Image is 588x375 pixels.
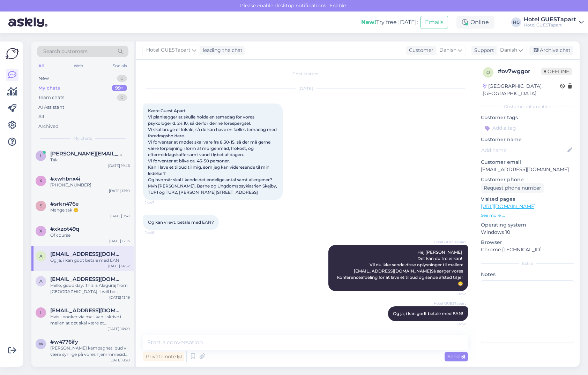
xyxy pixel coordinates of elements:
span: Danish [500,46,517,54]
div: All [37,61,45,70]
span: Danish [439,46,456,54]
p: Customer phone [481,176,574,183]
div: Online [456,16,494,29]
div: [DATE] 8:20 [110,358,130,363]
span: 14:48 [145,230,171,235]
div: Archive chat [529,46,573,55]
span: ima@aabnet.dk [50,307,123,314]
div: Chat started [143,71,468,77]
span: anksko@rm.dk [50,251,123,257]
p: Chrome [TECHNICAL_ID] [481,246,574,253]
div: Mange tak ☺️ [50,207,130,213]
span: 14:47 [145,200,171,205]
div: Try free [DATE]: [361,18,418,26]
span: Search customers [43,48,88,55]
span: 14:52 [440,291,466,297]
input: Add name [481,146,566,154]
div: AI Assistant [38,104,64,111]
span: #xkzot49q [50,226,79,232]
div: HG [511,17,521,27]
div: [DATE] 13:19 [109,295,130,300]
div: Support [471,47,494,54]
div: Private note [143,352,184,361]
div: [DATE] 12:13 [109,238,130,244]
p: Customer tags [481,114,574,121]
p: Visited pages [481,196,574,203]
span: x [39,228,42,234]
span: Hotel GUESTapart [434,239,466,245]
div: Archived [38,123,59,130]
span: Hotel GUESTapart [146,46,191,54]
div: [DATE] 13:10 [109,188,130,193]
span: lars_munch@stofanet.dk [50,151,123,157]
div: Team chats [38,94,64,101]
p: Customer name [481,136,574,143]
span: Og ja, i kan godt betale med EAN! [393,311,463,316]
span: #xwhbnx4i [50,176,80,182]
span: Kære Guest Apart Vi planlægger at skulle holde en temadag for vores psykologer d. 24.10, så derfo... [148,108,278,195]
div: [DATE] 10:00 [107,326,130,331]
span: #w4776ify [50,339,78,345]
div: leading the chat [200,47,243,54]
div: [DATE] 14:52 [108,263,130,269]
span: s [40,203,42,208]
div: Hotel GUESTapart [524,17,576,22]
div: 99+ [112,85,127,92]
span: a [39,253,43,259]
p: Browser [481,239,574,246]
span: o [486,70,490,75]
div: Of course [50,232,130,238]
p: Notes [481,271,574,278]
p: See more ... [481,212,574,219]
p: Customer email [481,159,574,166]
input: Add a tag [481,123,574,133]
span: w [39,341,43,346]
div: [GEOGRAPHIC_DATA], [GEOGRAPHIC_DATA] [483,83,560,97]
span: i [40,310,42,315]
div: Extra [481,260,574,267]
span: Offline [541,68,572,75]
div: # ov7wggor [498,67,541,76]
div: [PHONE_NUMBER] [50,182,130,188]
span: l [40,153,42,158]
div: My chats [38,85,60,92]
span: #srkn476e [50,201,79,207]
div: [DATE] 7:41 [110,213,130,219]
div: Customer [406,47,433,54]
a: [URL][DOMAIN_NAME] [481,203,536,209]
div: [DATE] 19:46 [108,163,130,168]
span: 14:52 [440,321,466,327]
span: alaguraj.irtt@gmail.com [50,276,123,282]
span: a [39,278,43,284]
button: Emails [420,16,448,29]
span: Hotel GUESTapart [434,301,466,306]
div: Request phone number [481,183,544,193]
span: Og kan vi evt. betale med EAN? [148,220,214,225]
div: Tak [50,157,130,163]
p: [EMAIL_ADDRESS][DOMAIN_NAME] [481,166,574,173]
a: Hotel GUESTapartHotel GUESTapart [524,17,584,28]
div: Hotel GUESTapart [524,22,576,28]
a: [EMAIL_ADDRESS][DOMAIN_NAME] [354,268,431,274]
p: Windows 10 [481,229,574,236]
div: Og ja, i kan godt betale med EAN! [50,257,130,263]
p: Operating system [481,221,574,229]
div: New [38,75,49,82]
span: Enable [327,2,348,9]
div: Hello, good day. This is Alaguraj from [GEOGRAPHIC_DATA]. I will be visiting our office at [GEOGR... [50,282,130,295]
b: New! [361,19,376,25]
div: Hvis i booker via mail kan I skrive i mailen at det skal være et handicapvenligt værelse. Så kan ... [50,314,130,326]
div: [DATE] [143,85,468,92]
div: 0 [117,94,127,101]
span: My chats [73,135,92,141]
div: Customer information [481,104,574,110]
div: 0 [117,75,127,82]
div: Socials [111,61,128,70]
div: All [38,113,44,120]
img: Askly Logo [6,47,19,60]
div: [PERSON_NAME] kampagnetilbud vil være synlige på vores hjemmmeside i de perioder vi kører dette. [50,345,130,358]
span: x [39,178,42,183]
div: Web [72,61,84,70]
span: Send [447,353,465,360]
